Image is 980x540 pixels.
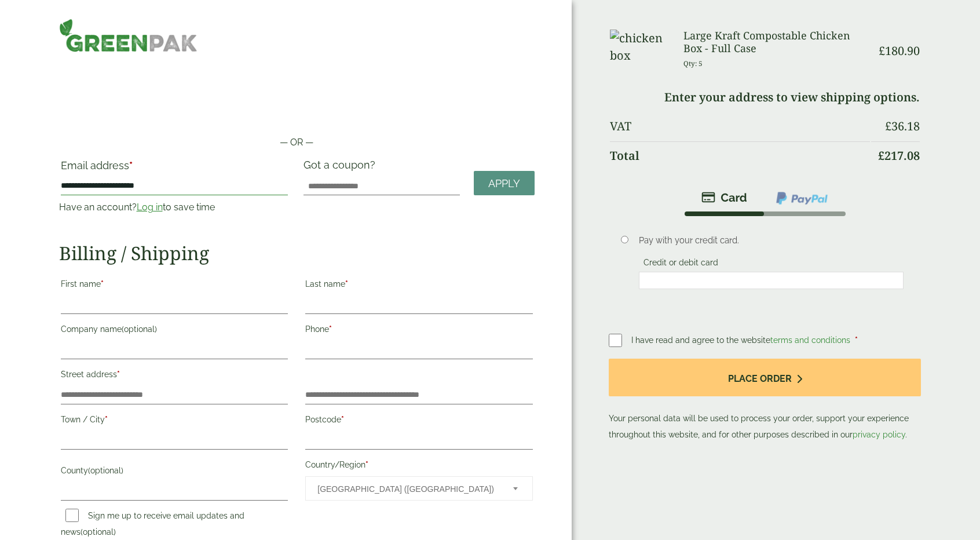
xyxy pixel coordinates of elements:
span: Country/Region [305,476,533,501]
span: (optional) [81,527,116,537]
label: Got a coupon? [303,159,380,177]
span: (optional) [122,324,157,334]
img: stripe.png [701,191,747,205]
label: Postcode [305,411,533,431]
label: Town / City [61,411,288,431]
abbr: required [855,335,858,345]
p: Have an account? to save time [59,200,290,214]
a: Apply [474,171,535,196]
label: Phone [305,321,533,341]
span: (optional) [88,466,123,475]
h3: Large Kraft Compostable Chicken Box - Full Case [683,30,870,54]
td: Enter your address to view shipping options. [610,83,920,111]
abbr: required [341,415,344,424]
abbr: required [365,460,368,469]
iframe: Secure payment button frame [59,98,535,122]
label: Email address [61,160,288,177]
abbr: required [329,324,332,334]
span: Apply [488,177,520,190]
p: Pay with your credit card. [639,234,904,247]
label: Country/Region [305,457,533,476]
span: £ [878,148,884,163]
bdi: 36.18 [885,118,920,134]
img: chicken box [610,30,670,64]
bdi: 180.90 [879,43,920,59]
label: Street address [61,366,288,386]
button: Place order [609,359,921,396]
label: Company name [61,321,288,341]
small: Qty: 5 [683,59,703,68]
span: I have read and agree to the website [631,335,853,345]
abbr: required [105,415,108,424]
iframe: Secure card payment input frame [642,275,900,286]
span: £ [885,118,891,134]
a: terms and conditions [770,335,850,345]
label: Last name [305,276,533,295]
abbr: required [117,370,120,379]
a: privacy policy [853,430,905,439]
p: — OR — [59,136,535,149]
img: GreenPak Supplies [59,19,198,52]
th: Total [610,141,870,170]
th: VAT [610,112,870,140]
abbr: required [101,279,104,289]
h2: Billing / Shipping [59,242,535,264]
span: United Kingdom (UK) [317,477,498,501]
input: Sign me up to receive email updates and news(optional) [65,509,79,522]
img: ppcp-gateway.png [775,191,829,206]
abbr: required [129,159,133,172]
label: Sign me up to receive email updates and news [61,511,244,540]
label: Credit or debit card [639,258,723,271]
bdi: 217.08 [878,148,920,163]
abbr: required [345,279,348,289]
a: Log in [137,202,163,213]
label: First name [61,276,288,295]
span: £ [879,43,885,59]
p: Your personal data will be used to process your order, support your experience throughout this we... [609,359,921,443]
label: County [61,462,288,482]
